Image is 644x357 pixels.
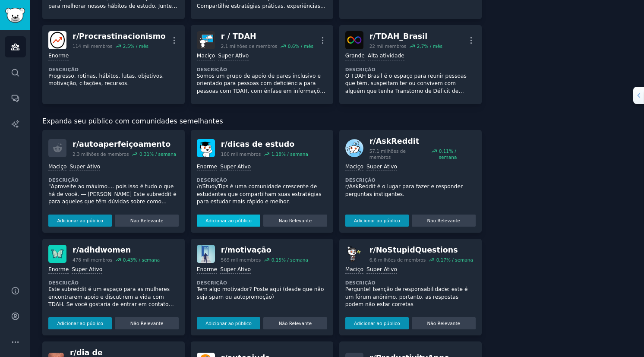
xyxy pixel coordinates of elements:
button: Não Relevante [412,317,475,329]
div: 1,18% / semana [271,151,308,157]
div: Maciço [345,266,363,274]
button: Adicionar ao público [197,317,260,329]
div: Super Ativo [69,163,100,171]
img: Logotipo do GummySearch [5,8,25,23]
a: Procrastinacionismor/Procrastinacionismo114 mil membros2,5% / mêsEnormeDescriçãoProgresso, rotina... [42,25,185,104]
a: TDAH_Brasilr/TDAH_Brasil22 mil membros2,7% / mêsGrandeAlta atividadeDescriçãoO TDAH Brasil é o es... [339,25,482,104]
button: Não Relevante [412,215,475,227]
div: Maciço [48,163,66,171]
button: Adicionar ao público [48,215,112,227]
img: NãoPerguntas estúpidas [345,245,363,263]
p: Este subreddit é um espaço para as mulheres encontrarem apoio e discutirem a vida com TDAH. Se vo... [48,286,179,309]
div: Super Ativo [220,163,251,171]
div: Super Ativo [72,266,102,274]
div: r/ AskReddit [369,136,476,147]
div: r/ adhdwomen [73,245,160,256]
dt: Descrição [197,280,327,286]
div: 180 mil membros [221,151,261,157]
p: Pergunte! Isenção de responsabilidade: este é um fórum anônimo, portanto, as respostas podem não ... [345,286,476,309]
div: 114 mil membros [73,43,112,49]
p: Somos um grupo de apoio de pares inclusivo e orientado para pessoas com deficiência para pessoas ... [197,73,327,95]
img: TDAH_Brasil [345,31,363,49]
button: Não Relevante [115,317,178,329]
div: 0,15% / semana [271,257,308,263]
button: Adicionar ao público [197,215,260,227]
div: 2,5% / mês [123,43,148,49]
div: r/autoaperfeiçoamento [73,139,176,150]
p: "Aproveite ao máximo.... pois isso é tudo o que há de você. ― [PERSON_NAME] Este subreddit é para... [48,183,179,206]
img: TDAH [197,31,215,49]
div: Enorme [197,266,217,274]
button: Não Relevante [115,215,178,227]
div: r/dicas de estudo [221,139,308,150]
button: Adicionar ao público [48,317,112,329]
dt: Descrição [197,177,327,183]
button: Não Relevante [263,215,327,227]
div: 22 mil membros [369,43,407,49]
img: mulheres com TDAH [48,245,66,263]
img: dicas de estudo [197,139,215,157]
button: Adicionar ao público [345,317,409,329]
div: 2,1 milhões de membros [221,43,277,49]
p: r/AskReddit é o lugar para fazer e responder perguntas instigantes. [345,183,476,198]
dt: Descrição [197,66,327,73]
dt: Descrição [345,66,476,73]
button: Não Relevante [263,317,327,329]
a: TDAHr / TDAH2,1 milhões de membros0,6% / mêsMaciçoSuper AtivoDescriçãoSomos um grupo de apoio de ... [191,25,333,104]
div: Super Ativo [218,52,249,60]
div: Maciço [345,163,363,171]
div: 2,3 milhões de membros [73,151,129,157]
div: 0.11% / semana [439,148,476,160]
dt: Descrição [345,177,476,183]
button: Adicionar ao público [345,215,409,227]
img: motivação [197,245,215,263]
div: 57,1 milhões de membros [369,148,429,160]
img: Pergunte ao Reddit [345,139,363,157]
div: Maciço [197,52,215,60]
div: Grande [345,52,365,60]
dt: Descrição [48,66,179,73]
div: 6,6 milhões de membros [369,257,426,263]
div: r / TDAH [221,31,313,42]
div: r/Procrastinacionismo [73,31,166,42]
div: 0,31% / semana [139,151,176,157]
div: 2,7% / mês [417,43,442,49]
dt: Descrição [345,280,476,286]
div: 0,43% / semana [123,257,160,263]
dt: Descrição [48,177,179,183]
div: Super Ativo [366,163,397,171]
img: Procrastinacionismo [48,31,66,49]
div: Enorme [197,163,217,171]
div: 0,6% / mês [288,43,313,49]
p: O TDAH Brasil é o espaço para reunir pessoas que têm, suspeitam ter ou convivem com alguém que te... [345,73,476,95]
p: Tem algo motivador? Poste aqui (desde que não seja spam ou autopromoção) [197,286,327,301]
div: r/motivação [221,245,308,256]
p: /r/StudyTips é uma comunidade crescente de estudantes que compartilham suas estratégias para estu... [197,183,327,206]
span: Expanda seu público com comunidades semelhantes [42,116,223,127]
div: 569 mil membros [221,257,261,263]
div: Super Ativo [366,266,397,274]
dt: Descrição [48,280,179,286]
div: Alta atividade [368,52,404,60]
div: 478 mil membros [73,257,112,263]
div: Enorme [48,52,69,60]
div: r/ TDAH_Brasil [369,31,442,42]
div: 0,17% / semana [436,257,473,263]
p: Progresso, rotinas, hábitos, lutas, objetivos, motivação, citações, recursos. [48,73,179,88]
div: Enorme [48,266,69,274]
div: r/ NoStupidQuestions [369,245,473,256]
div: Super Ativo [220,266,251,274]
